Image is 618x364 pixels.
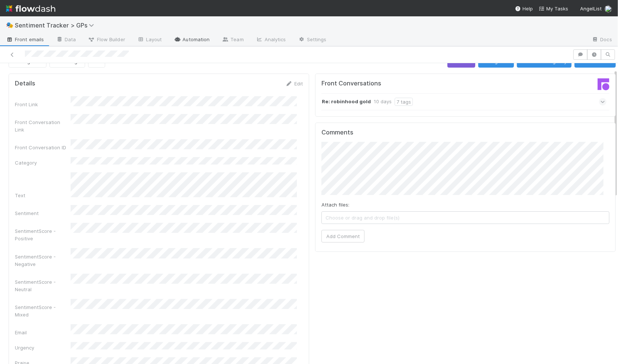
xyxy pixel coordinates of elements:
[586,34,618,46] a: Docs
[250,34,292,46] a: Analytics
[15,278,71,293] div: SentimentScore - Neutral
[216,34,249,46] a: Team
[82,34,131,46] a: Flow Builder
[15,144,71,151] div: Front Conversation ID
[6,36,44,43] span: Front emails
[131,34,168,46] a: Layout
[285,81,303,87] a: Edit
[598,78,609,90] img: front-logo-b4b721b83371efbadf0a.svg
[15,118,71,133] div: Front Conversation Link
[15,80,35,87] h5: Details
[6,22,13,28] span: 🎭
[15,101,71,108] div: Front Link
[15,344,71,351] div: Urgency
[168,34,216,46] a: Automation
[15,22,98,29] span: Sentiment Tracker > GPs
[580,6,602,12] span: AngelList
[6,2,55,15] img: logo-inverted-e16ddd16eac7371096b0.svg
[292,34,333,46] a: Settings
[15,192,71,199] div: Text
[374,98,392,106] div: 10 days
[15,227,71,242] div: SentimentScore - Positive
[15,253,71,268] div: SentimentScore - Negative
[605,5,612,13] img: avatar_7e1c67d1-c55a-4d71-9394-c171c6adeb61.png
[539,5,568,12] a: My Tasks
[321,201,349,208] label: Attach files:
[322,98,371,106] strong: Re: robinhood gold
[321,129,609,136] h5: Comments
[539,6,568,12] span: My Tasks
[15,209,71,217] div: Sentiment
[321,230,365,243] button: Add Comment
[88,36,125,43] span: Flow Builder
[50,34,82,46] a: Data
[321,80,460,87] h5: Front Conversations
[15,303,71,318] div: SentimentScore - Mixed
[515,5,533,12] div: Help
[322,212,609,224] span: Choose or drag and drop file(s)
[15,329,71,336] div: Email
[395,98,413,106] div: 7 tags
[15,159,71,166] div: Category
